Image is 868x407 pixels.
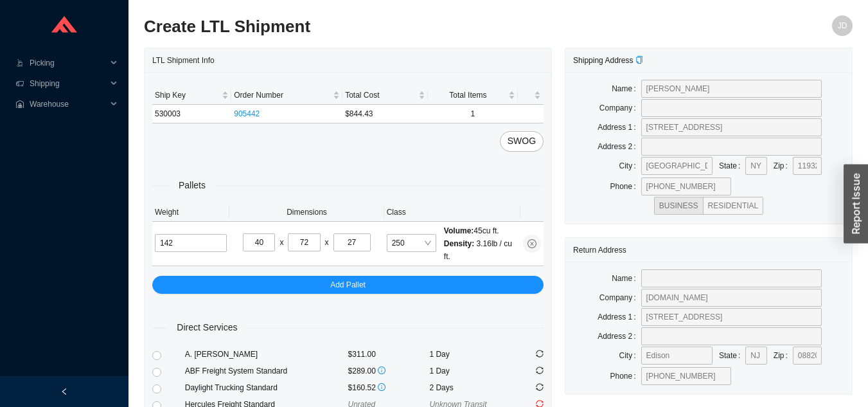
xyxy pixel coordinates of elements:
[610,367,641,385] label: Phone
[279,236,283,249] div: x
[231,86,342,105] th: Order Number sortable
[152,86,231,105] th: Ship Key sortable
[598,327,641,345] label: Address 2
[598,308,641,326] label: Address 1
[168,320,246,335] span: Direct Services
[523,235,541,253] button: close-circle
[170,178,215,193] span: Pallets
[384,203,520,222] th: Class
[185,381,348,394] div: Daylight Trucking Standard
[60,388,68,395] span: left
[155,89,219,102] span: Ship Key
[348,348,430,361] div: $311.00
[599,289,641,307] label: Company
[429,381,511,394] div: 2 Days
[838,15,847,36] span: JD
[152,105,231,123] td: 530003
[30,73,107,94] span: Shipping
[185,348,348,361] div: A. [PERSON_NAME]
[635,56,643,64] span: copy
[536,350,544,357] span: sync
[333,233,371,251] input: H
[378,366,385,374] span: info-circle
[444,226,474,235] span: Volume:
[428,86,518,105] th: Total Items sortable
[573,56,643,65] span: Shipping Address
[345,89,415,102] span: Total Cost
[444,237,518,263] div: 3.16 lb / cu ft.
[325,236,329,249] div: x
[444,239,474,248] span: Density:
[429,348,511,361] div: 1 Day
[234,89,330,102] span: Order Number
[152,276,544,294] button: Add Pallet
[348,365,430,377] div: $289.00
[243,233,275,251] input: L
[518,86,544,105] th: undefined sortable
[342,105,427,123] td: $844.43
[619,347,641,365] label: City
[610,177,641,195] label: Phone
[659,201,698,210] span: BUSINESS
[144,15,675,38] h2: Create LTL Shipment
[428,105,518,123] td: 1
[330,278,366,291] span: Add Pallet
[500,131,544,152] button: SWOG
[708,201,759,210] span: RESIDENTIAL
[508,134,536,149] span: SWOG
[30,53,107,73] span: Picking
[234,109,260,118] a: 905442
[152,48,544,72] div: LTL Shipment Info
[342,86,427,105] th: Total Cost sortable
[536,383,544,391] span: sync
[430,89,506,102] span: Total Items
[429,365,511,377] div: 1 Day
[536,366,544,374] span: sync
[30,94,107,114] span: Warehouse
[774,157,793,175] label: Zip
[378,383,385,391] span: info-circle
[444,224,518,237] div: 45 cu ft.
[392,235,431,251] span: 250
[719,157,745,175] label: State
[719,347,745,365] label: State
[598,138,641,156] label: Address 2
[152,203,229,222] th: Weight
[774,347,793,365] label: Zip
[599,99,641,117] label: Company
[598,118,641,136] label: Address 1
[619,157,641,175] label: City
[612,80,641,98] label: Name
[573,238,844,262] div: Return Address
[229,203,384,222] th: Dimensions
[635,54,643,67] div: Copy
[612,269,641,287] label: Name
[348,381,430,394] div: $160.52
[185,365,348,377] div: ABF Freight System Standard
[288,233,320,251] input: W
